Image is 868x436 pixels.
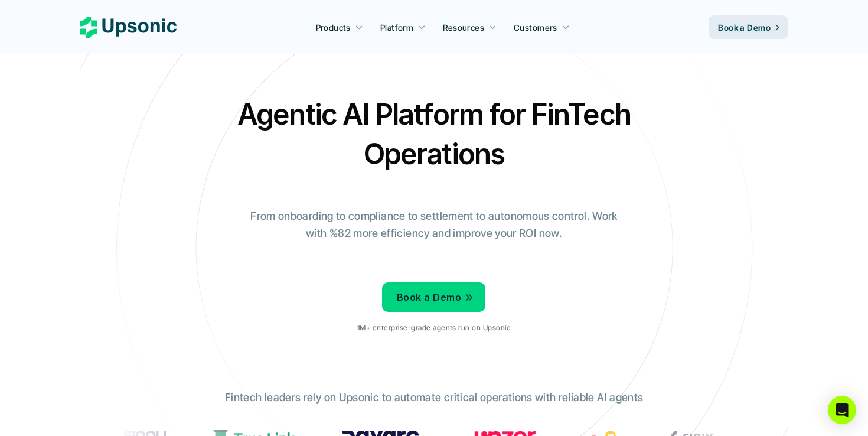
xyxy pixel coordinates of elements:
a: Book a Demo [382,282,485,312]
p: From onboarding to compliance to settlement to autonomous control. Work with %82 more efficiency ... [242,208,626,242]
div: Open Intercom Messenger [828,396,856,424]
p: Products [316,21,351,34]
p: Platform [380,21,413,34]
p: 1M+ enterprise-grade agents run on Upsonic [357,324,510,332]
a: Book a Demo [709,15,788,39]
p: Customers [514,21,557,34]
p: Book a Demo [397,289,461,306]
h2: Agentic AI Platform for FinTech Operations [227,95,641,174]
a: Products [309,17,370,38]
p: Fintech leaders rely on Upsonic to automate critical operations with reliable AI agents [225,389,643,406]
p: Book a Demo [718,21,771,34]
p: Resources [443,21,484,34]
